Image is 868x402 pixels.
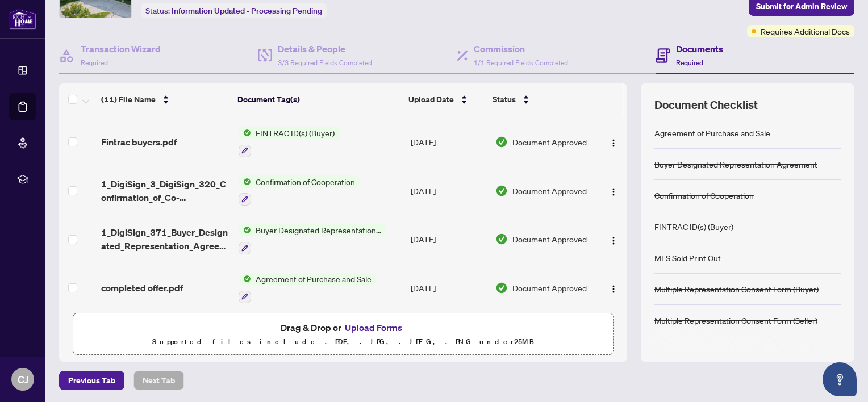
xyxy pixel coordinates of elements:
[512,282,587,294] span: Document Approved
[278,42,372,56] h4: Details & People
[654,127,770,139] div: Agreement of Purchase and Sale
[251,273,376,285] span: Agreement of Purchase and Sale
[654,97,758,113] span: Document Checklist
[654,220,733,233] div: FINTRAC ID(s) (Buyer)
[406,215,491,263] td: [DATE]
[233,83,404,115] th: Document Tag(s)
[73,313,613,355] span: Drag & Drop orUpload FormsSupported files include .PDF, .JPG, .JPEG, .PNG under25MB
[823,362,857,396] button: Open asap
[406,118,491,166] td: [DATE]
[341,320,406,335] button: Upload Forms
[474,42,568,56] h4: Commission
[59,371,124,390] button: Previous Tab
[404,83,489,115] th: Upload Date
[408,93,454,106] span: Upload Date
[239,273,376,303] button: Status IconAgreement of Purchase and Sale
[609,236,618,245] img: Logo
[495,136,508,148] img: Document Status
[406,166,491,215] td: [DATE]
[101,281,183,295] span: completed offer.pdf
[609,284,618,294] img: Logo
[239,273,251,285] img: Status Icon
[9,9,36,30] img: logo
[654,252,721,264] div: MLS Sold Print Out
[239,175,360,206] button: Status IconConfirmation of Cooperation
[251,127,339,139] span: FINTRAC ID(s) (Buyer)
[239,127,339,157] button: Status IconFINTRAC ID(s) (Buyer)
[141,3,327,18] div: Status:
[512,136,587,148] span: Document Approved
[101,93,156,106] span: (11) File Name
[654,158,817,170] div: Buyer Designated Representation Agreement
[761,25,850,37] span: Requires Additional Docs
[172,6,322,16] span: Information Updated - Processing Pending
[406,263,491,312] td: [DATE]
[68,371,115,390] span: Previous Tab
[609,139,618,148] img: Logo
[101,135,177,149] span: Fintrac buyers.pdf
[604,133,623,151] button: Logo
[654,189,754,202] div: Confirmation of Cooperation
[101,225,229,253] span: 1_DigiSign_371_Buyer_Designated_Representation_Agreement_-_PropTx-[PERSON_NAME].pdf
[676,42,723,56] h4: Documents
[80,335,606,349] p: Supported files include .PDF, .JPG, .JPEG, .PNG under 25 MB
[512,185,587,197] span: Document Approved
[81,58,108,67] span: Required
[239,224,386,254] button: Status IconBuyer Designated Representation Agreement
[251,175,360,188] span: Confirmation of Cooperation
[251,224,386,236] span: Buyer Designated Representation Agreement
[495,282,508,294] img: Document Status
[488,83,594,115] th: Status
[609,187,618,196] img: Logo
[676,58,703,67] span: Required
[474,58,568,67] span: 1/1 Required Fields Completed
[281,320,406,335] span: Drag & Drop or
[604,182,623,200] button: Logo
[133,371,184,390] button: Next Tab
[239,175,251,188] img: Status Icon
[654,283,819,295] div: Multiple Representation Consent Form (Buyer)
[495,185,508,197] img: Document Status
[18,371,28,387] span: CJ
[604,230,623,248] button: Logo
[81,42,161,56] h4: Transaction Wizard
[97,83,233,115] th: (11) File Name
[512,233,587,245] span: Document Approved
[239,127,251,139] img: Status Icon
[654,314,817,326] div: Multiple Representation Consent Form (Seller)
[604,279,623,297] button: Logo
[278,58,372,67] span: 3/3 Required Fields Completed
[493,93,516,106] span: Status
[495,233,508,245] img: Document Status
[239,224,251,236] img: Status Icon
[101,177,229,204] span: 1_DigiSign_3_DigiSign_320_Confirmation_of_Co-operation_and_Representation_-_Buyer_Seller_-_OREA.pdf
